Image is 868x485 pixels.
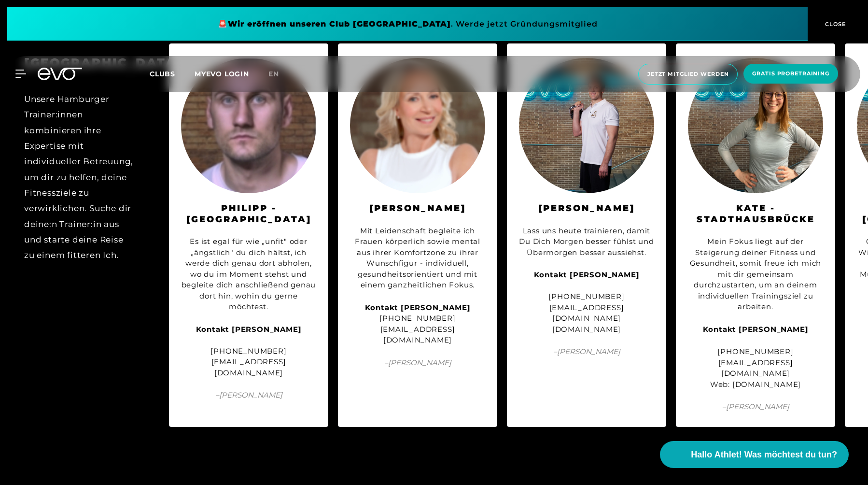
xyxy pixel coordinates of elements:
span: Gratis Probetraining [752,70,829,78]
span: CLOSE [823,20,846,29]
div: Lass uns heute trainieren, damit Du Dich Morgen besser fühlst und Übermorgen besser aussiehst. [519,226,654,258]
img: Leonard [519,58,654,193]
strong: Kontakt [PERSON_NAME] [196,325,302,334]
a: Gratis Probetraining [741,64,841,85]
strong: Kontakt [PERSON_NAME] [703,325,809,334]
span: Jetzt Mitglied werden [647,70,728,78]
div: Es ist egal für wie „unfit" oder „ängstlich" du dich hältst, ich werde dich genau dort abholen, w... [181,236,316,313]
div: Mein Fokus liegt auf der Steigerung deiner Fitness und Gesundheit, somit freue ich mich mit dir g... [688,236,823,313]
span: en [268,70,279,78]
h3: [PERSON_NAME] [350,203,485,214]
div: Mit Leidenschaft begleite ich Frauen körperlich sowie mental aus ihrer Komfortzone zu ihrer Wunsc... [350,226,485,291]
div: Unsere Hamburger Trainer:innen kombinieren ihre Expertise mit individueller Betreuung, um dir zu ... [24,91,135,263]
div: [PHONE_NUMBER] [EMAIL_ADDRESS][DOMAIN_NAME] [350,302,485,346]
strong: Kontakt [PERSON_NAME] [534,270,640,279]
button: Hallo Athlet! Was möchtest du tun? [660,441,849,468]
h3: KATE - STADTHAUSBRÜCKE [688,203,823,225]
div: [PHONE_NUMBER] [EMAIL_ADDRESS][DOMAIN_NAME] [DOMAIN_NAME] [519,270,654,335]
span: – [PERSON_NAME] [519,346,654,357]
img: Christina [350,58,485,193]
h3: [PERSON_NAME] [519,203,654,214]
a: MYEVO LOGIN [195,70,249,78]
span: – [PERSON_NAME] [350,357,485,369]
span: Clubs [150,70,175,78]
img: Philipp [181,58,316,193]
a: en [268,69,291,80]
strong: Kontakt [PERSON_NAME] [365,303,471,312]
span: – [PERSON_NAME] [181,390,316,401]
button: CLOSE [808,7,861,41]
a: Clubs [150,69,195,78]
span: – [PERSON_NAME] [688,401,823,413]
img: Kate [688,58,823,193]
a: Jetzt Mitglied werden [635,64,741,85]
div: [PHONE_NUMBER] [EMAIL_ADDRESS][DOMAIN_NAME] [181,324,316,379]
h3: Philipp - [GEOGRAPHIC_DATA] [181,203,316,225]
div: [PHONE_NUMBER] [EMAIL_ADDRESS][DOMAIN_NAME] Web: [DOMAIN_NAME] [688,346,823,390]
span: Hallo Athlet! Was möchtest du tun? [691,448,837,461]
